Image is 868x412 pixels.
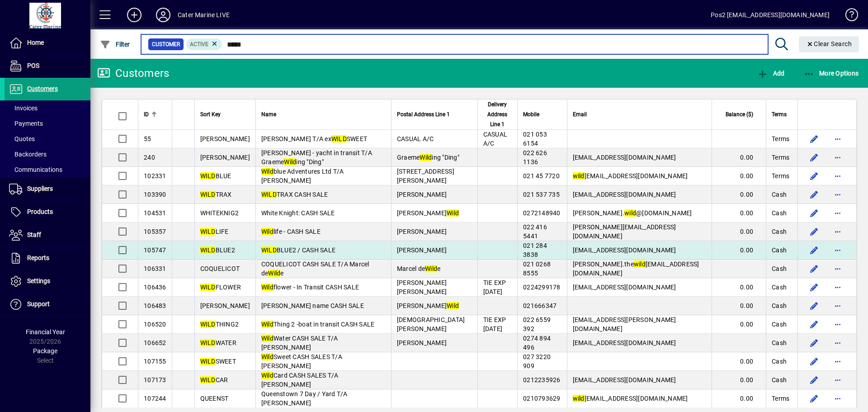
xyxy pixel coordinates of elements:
[144,321,166,328] span: 106520
[27,185,53,192] span: Suppliers
[200,172,231,180] span: BLUE
[261,228,321,235] span: life - CASH SALE
[261,246,335,254] span: BLUE2 / CASH SALE
[397,191,447,198] span: [PERSON_NAME]
[149,7,178,23] button: Profile
[397,209,459,217] span: [PERSON_NAME]
[144,109,166,119] div: ID
[144,265,166,272] span: 106331
[397,265,441,272] span: Marcel de e
[397,246,447,254] span: [PERSON_NAME]
[712,352,766,371] td: 0.00
[5,55,90,77] a: POS
[807,224,821,239] button: Edit
[425,265,437,272] em: Wild
[573,209,692,217] span: [PERSON_NAME]. @[DOMAIN_NAME]
[397,316,465,332] span: [DEMOGRAPHIC_DATA][PERSON_NAME]
[200,209,239,217] span: WHITEKNIG2
[772,338,787,347] span: Cash
[807,243,821,257] button: Edit
[830,150,845,165] button: More options
[772,134,789,143] span: Terms
[33,347,57,355] span: Package
[397,339,447,346] span: [PERSON_NAME]
[830,336,845,350] button: More options
[523,109,539,119] span: Mobile
[420,154,432,161] em: Wild
[284,158,296,166] em: Wild
[772,301,787,310] span: Cash
[802,65,861,81] button: More Options
[830,132,845,146] button: More options
[830,317,845,331] button: More options
[523,149,547,166] span: 022 626 1136
[523,131,547,147] span: 021 053 6154
[573,339,676,346] span: [EMAIL_ADDRESS][DOMAIN_NAME]
[573,316,676,332] span: [EMAIL_ADDRESS][PERSON_NAME][DOMAIN_NAME]
[268,270,280,277] em: Wild
[830,261,845,276] button: More options
[573,260,699,277] span: [PERSON_NAME].the [EMAIL_ADDRESS][DOMAIN_NAME]
[772,171,789,180] span: Terms
[261,109,386,119] div: Name
[261,284,274,291] em: Wild
[717,109,761,119] div: Balance ($)
[624,209,636,217] em: wild
[523,316,551,332] span: 022 6559 392
[523,260,551,277] span: 021 0268 8555
[830,169,845,183] button: More options
[261,191,328,198] span: TRAX CASH SALE
[261,372,274,379] em: Wild
[447,209,459,217] em: Wild
[5,247,90,270] a: Reports
[807,280,821,294] button: Edit
[200,321,216,328] em: WILD
[144,209,166,217] span: 104531
[200,358,216,365] em: WILD
[397,168,454,184] span: [STREET_ADDRESS][PERSON_NAME]
[5,201,90,223] a: Products
[573,223,676,240] span: [PERSON_NAME][EMAIL_ADDRESS][DOMAIN_NAME]
[261,191,277,198] em: WILD
[523,353,551,369] span: 027 3220 909
[726,109,753,119] span: Balance ($)
[144,191,166,198] span: 103390
[573,191,676,198] span: [EMAIL_ADDRESS][DOMAIN_NAME]
[772,208,787,218] span: Cash
[523,242,547,258] span: 021 284 3838
[712,371,766,389] td: 0.00
[144,302,166,309] span: 106483
[807,132,821,146] button: Edit
[5,293,90,316] a: Support
[9,166,62,173] span: Communications
[144,154,155,161] span: 240
[712,278,766,297] td: 0.00
[712,223,766,241] td: 0.00
[807,206,821,220] button: Edit
[261,335,274,342] em: Wild
[397,302,459,309] span: [PERSON_NAME]
[573,172,585,180] em: wild
[261,168,344,184] span: blue Adventures Ltd T/A [PERSON_NAME]
[5,100,90,116] a: Invoices
[5,116,90,131] a: Payments
[178,8,230,22] div: Cater Marine LIVE
[144,358,166,365] span: 107155
[830,243,845,257] button: More options
[200,265,240,272] span: COQUELICOT
[200,191,216,198] em: WILD
[200,135,250,142] span: [PERSON_NAME]
[261,321,274,328] em: Wild
[807,391,821,406] button: Edit
[261,284,359,291] span: flower - In Transit CASH SALE
[573,246,676,254] span: [EMAIL_ADDRESS][DOMAIN_NAME]
[712,185,766,204] td: 0.00
[523,223,547,240] span: 022 416 5441
[483,316,506,332] span: TIE EXP [DATE]
[712,315,766,334] td: 0.00
[397,135,434,142] span: CASUAL A/C
[772,190,787,199] span: Cash
[5,178,90,200] a: Suppliers
[261,149,372,166] span: [PERSON_NAME] - yacht in transit T/A Graeme ing "Ding"
[573,395,688,402] span: [EMAIL_ADDRESS][DOMAIN_NAME]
